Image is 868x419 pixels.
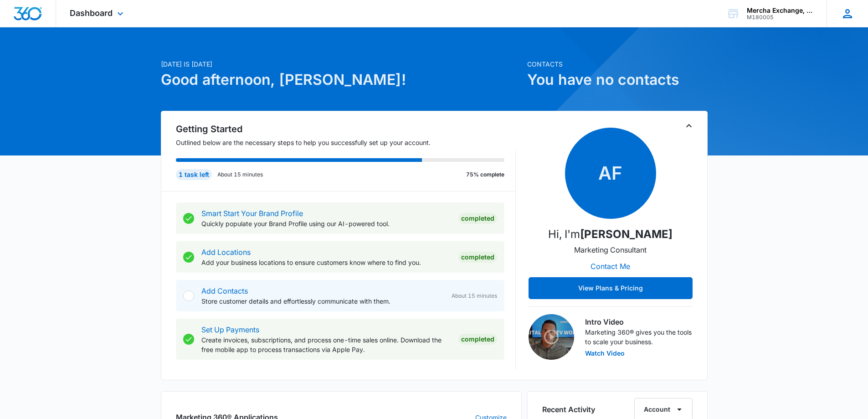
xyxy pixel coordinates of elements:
button: View Plans & Pricing [529,277,693,299]
div: account id [747,14,813,21]
p: Add your business locations to ensure customers know where to find you. [201,258,451,267]
span: About 15 minutes [452,292,497,300]
span: AF [565,128,656,219]
span: Dashboard [70,8,113,18]
p: 75% complete [466,171,504,179]
p: Contacts [527,59,708,69]
button: Watch Video [585,350,625,357]
a: Set Up Payments [201,325,259,334]
p: About 15 minutes [217,171,263,179]
div: Completed [458,334,497,345]
p: Quickly populate your Brand Profile using our AI-powered tool. [201,219,451,228]
div: Completed [458,252,497,263]
div: 1 task left [176,169,212,180]
button: Toggle Collapse [683,120,694,131]
h6: Recent Activity [542,404,595,415]
a: Add Contacts [201,286,248,295]
div: Completed [458,213,497,224]
a: Add Locations [201,248,251,257]
img: Intro Video [529,314,574,360]
p: Create invoices, subscriptions, and process one-time sales online. Download the free mobile app t... [201,335,451,354]
p: Marketing Consultant [574,244,647,255]
h2: Getting Started [176,122,516,136]
p: Store customer details and effortlessly communicate with them. [201,296,444,306]
a: Smart Start Your Brand Profile [201,209,303,218]
h3: Intro Video [585,316,693,327]
p: Hi, I'm [548,226,673,243]
h1: Good afternoon, [PERSON_NAME]! [161,69,522,91]
button: Contact Me [581,255,639,277]
p: Outlined below are the necessary steps to help you successfully set up your account. [176,138,516,147]
h1: You have no contacts [527,69,708,91]
p: Marketing 360® gives you the tools to scale your business. [585,327,693,347]
strong: [PERSON_NAME] [580,228,673,241]
div: account name [747,7,813,14]
p: [DATE] is [DATE] [161,59,522,69]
